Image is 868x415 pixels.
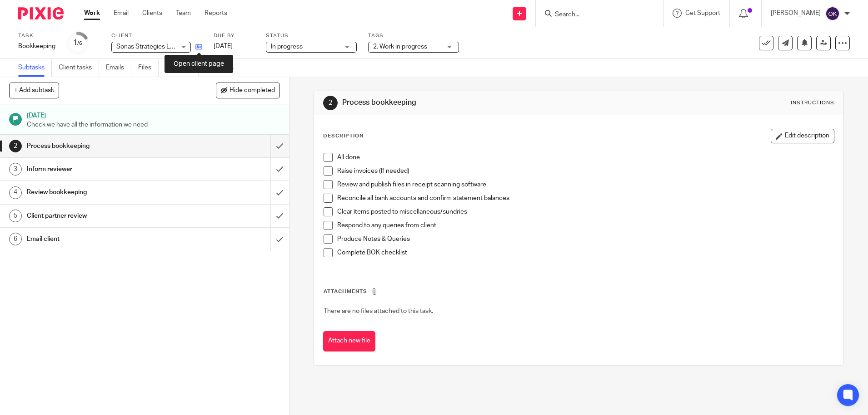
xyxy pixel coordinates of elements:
[342,98,598,107] h1: Process bookkeeping
[337,180,834,189] p: Review and publish files in receipt scanning software
[59,59,99,77] a: Client tasks
[337,153,834,162] p: All done
[18,42,55,51] div: Bookkeeping
[9,210,22,222] div: 5
[337,248,834,257] p: Complete BOK checklist
[337,207,834,216] p: Clear items posted to miscellaneous/sundries
[771,129,834,143] button: Edit description
[323,96,338,110] div: 2
[685,10,720,16] span: Get Support
[271,44,303,50] span: In progress
[18,32,55,39] label: Task
[9,140,22,152] div: 2
[205,9,227,18] a: Reports
[373,44,427,50] span: 2. Work in progress
[77,41,82,46] small: /6
[9,83,59,98] button: + Add subtask
[142,9,162,18] a: Clients
[84,9,100,18] a: Work
[114,9,129,18] a: Email
[9,233,22,245] div: 6
[205,59,240,77] a: Audit logs
[18,7,64,20] img: Pixie
[9,186,22,199] div: 4
[73,38,82,48] div: 1
[825,6,840,21] img: svg%3E
[27,209,183,223] h1: Client partner review
[27,162,183,176] h1: Inform reviewer
[27,232,183,246] h1: Email client
[791,99,834,107] div: Instructions
[27,120,280,129] p: Check we have all the information we need
[337,194,834,203] p: Reconcile all bank accounts and confirm statement balances
[27,139,183,153] h1: Process bookkeeping
[18,59,52,77] a: Subtasks
[337,221,834,230] p: Respond to any queries from client
[106,59,131,77] a: Emails
[323,132,364,140] p: Description
[214,32,254,39] label: Due by
[337,234,834,244] p: Produce Notes & Queries
[214,43,233,49] span: [DATE]
[27,109,280,120] h1: [DATE]
[266,32,357,39] label: Status
[138,59,159,77] a: Files
[368,32,459,39] label: Tags
[324,289,367,294] span: Attachments
[165,59,199,77] a: Notes (0)
[216,83,280,98] button: Hide completed
[229,87,275,94] span: Hide completed
[27,186,183,199] h1: Review bookkeeping
[554,11,636,19] input: Search
[111,32,202,39] label: Client
[323,331,375,352] button: Attach new file
[9,163,22,176] div: 3
[324,308,433,314] span: There are no files attached to this task.
[116,44,176,50] span: Sonas Strategies Ltd
[771,9,821,18] p: [PERSON_NAME]
[176,9,191,18] a: Team
[337,166,834,176] p: Raise invoices (If needed)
